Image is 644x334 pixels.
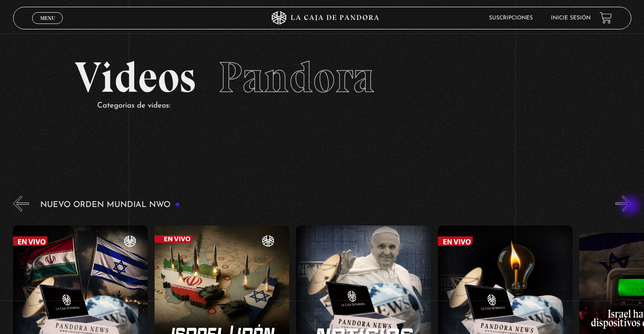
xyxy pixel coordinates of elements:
[600,12,612,24] a: View your shopping cart
[40,15,55,21] span: Menu
[37,23,58,29] span: Cerrar
[616,196,631,212] button: Next
[97,99,569,113] p: Categorías de videos:
[75,56,569,99] h2: Videos
[218,52,375,103] span: Pandora
[551,15,591,21] a: Inicie sesión
[13,196,29,212] button: Previous
[40,201,180,209] h3: Nuevo Orden Mundial NWO
[489,15,533,21] a: Suscripciones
